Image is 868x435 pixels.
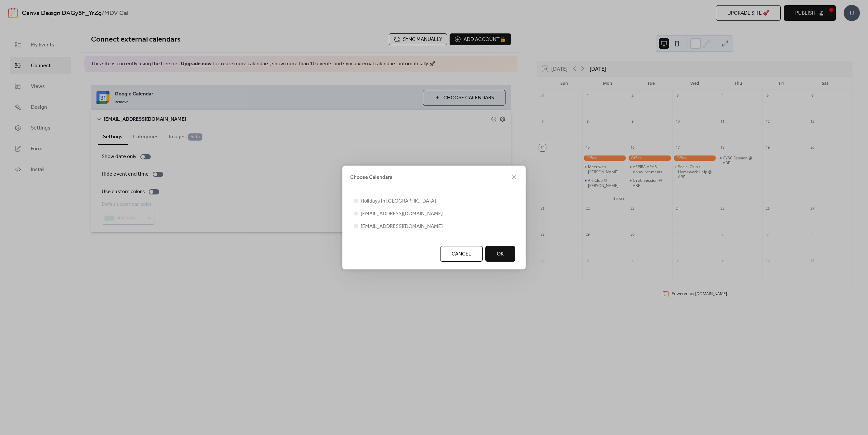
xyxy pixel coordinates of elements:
[361,223,443,230] span: [EMAIL_ADDRESS][DOMAIN_NAME]
[361,197,436,205] span: Holidays in [GEOGRAPHIC_DATA]
[440,246,483,262] button: Cancel
[350,174,392,181] span: Choose Calendars
[361,210,443,218] span: [EMAIL_ADDRESS][DOMAIN_NAME]
[485,246,515,262] button: OK
[497,250,504,258] span: OK
[452,250,471,258] span: Cancel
